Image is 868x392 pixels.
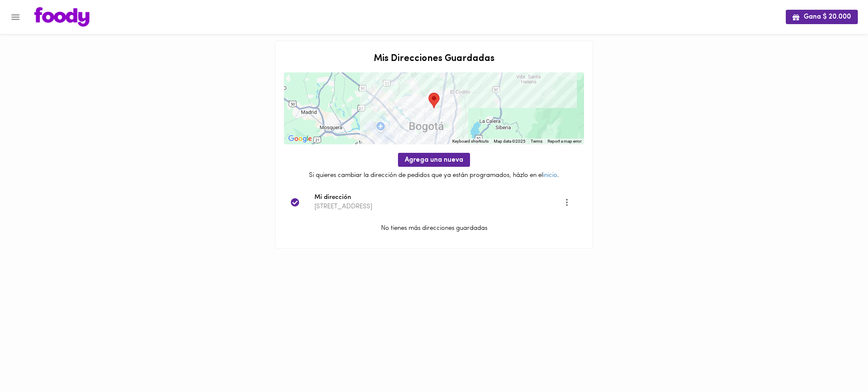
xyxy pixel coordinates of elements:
[405,156,463,164] span: Agrega una nueva
[284,54,584,64] h2: Mis Direcciones Guardadas
[543,172,557,179] a: inicio
[494,139,526,144] span: Map data ©2025
[314,193,564,203] span: Mi dirección
[5,7,26,28] button: Menu
[531,139,542,144] a: Terms
[34,7,89,27] img: logo.png
[786,10,858,24] button: Gana $ 20.000
[556,192,577,213] button: Opciones
[284,224,584,233] p: No tienes más direcciones guardadas
[286,133,314,144] a: Open this area in Google Maps (opens a new window)
[452,138,489,144] button: Keyboard shortcuts
[428,93,440,108] div: Tu dirección
[314,202,564,211] p: [STREET_ADDRESS]
[284,171,584,180] p: Si quieres cambiar la dirección de pedidos que ya están programados, házlo en el .
[548,139,581,144] a: Report a map error
[793,13,851,21] span: Gana $ 20.000
[819,343,860,384] iframe: Messagebird Livechat Widget
[286,133,314,144] img: Google
[398,153,470,167] button: Agrega una nueva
